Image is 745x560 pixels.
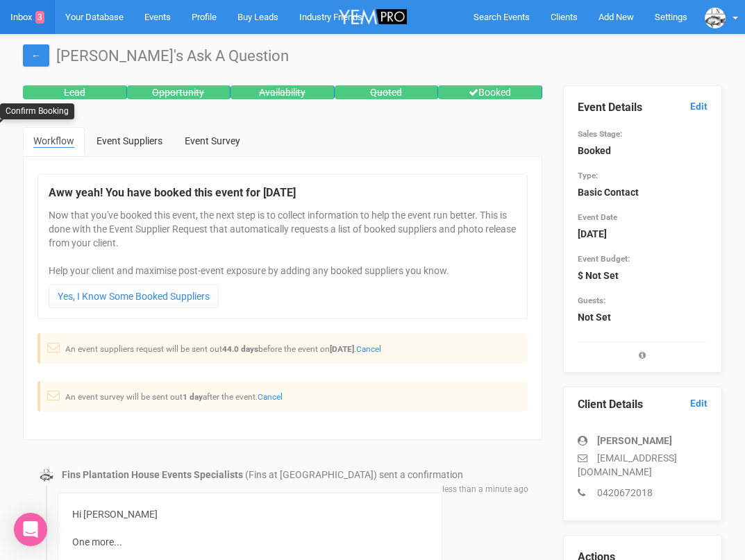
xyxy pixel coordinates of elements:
span: 3 [35,11,44,24]
small: Event Budget: [578,254,630,264]
div: Quoted [335,85,439,99]
div: Open Intercom Messenger [14,513,47,546]
small: An event suppliers request will be sent out before the event on . [65,344,381,354]
span: (Fins at [GEOGRAPHIC_DATA]) sent a confirmation [245,469,463,480]
h1: [PERSON_NAME]'s Ask A Question [23,48,722,65]
legend: Aww yeah! You have booked this event for [DATE] [49,185,517,201]
p: [EMAIL_ADDRESS][DOMAIN_NAME] [578,451,708,479]
a: Yes, I Know Some Booked Suppliers [49,285,219,308]
span: Add New [598,12,634,22]
img: data [40,468,53,482]
span: less than a minute ago [442,484,528,495]
p: 0420672018 [578,486,708,500]
strong: [DATE] [330,344,354,354]
a: Event Survey [174,127,251,155]
strong: Fins Plantation House Events Specialists [62,469,243,480]
strong: [PERSON_NAME] [597,435,672,446]
div: Opportunity [127,85,231,99]
strong: Not Set [578,312,611,323]
strong: [DATE] [578,228,607,239]
span: Search Events [474,12,530,22]
small: An event survey will be sent out after the event. [65,392,283,402]
legend: Event Details [578,100,708,116]
strong: 44.0 days [222,344,258,354]
div: Lead [23,85,127,99]
div: Availability [231,85,335,99]
strong: $ Not Set [578,270,619,281]
a: ← [23,44,49,67]
legend: Client Details [578,397,708,413]
a: Edit [690,397,708,410]
a: Event Suppliers [86,127,173,155]
strong: 1 day [183,392,203,402]
a: Cancel [356,344,381,354]
small: Guests: [578,296,605,305]
img: data [705,8,726,28]
strong: Booked [578,145,611,156]
small: Type: [578,171,598,180]
a: Workflow [23,127,85,156]
a: Cancel [258,392,283,402]
small: Event Date [578,212,617,222]
p: Now that you've booked this event, the next step is to collect information to help the event run ... [49,208,517,278]
a: Edit [690,100,708,113]
span: Clients [551,12,578,22]
div: Booked [438,85,542,99]
small: Sales Stage: [578,129,622,139]
strong: Basic Contact [578,187,639,198]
